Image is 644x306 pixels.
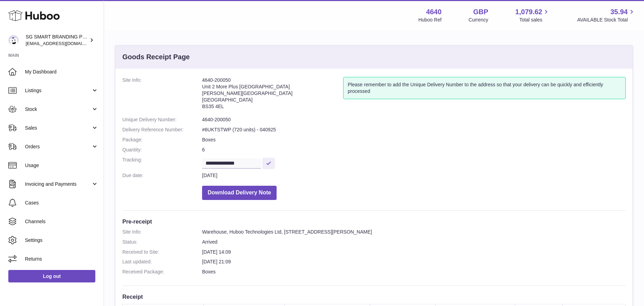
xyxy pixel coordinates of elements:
[122,126,202,133] dt: Delivery Reference Number:
[202,269,626,275] dd: Boxes
[202,172,626,179] dd: [DATE]
[577,17,636,23] span: AVAILABLE Stock Total
[122,239,202,245] dt: Status:
[8,35,19,45] img: uktopsmileshipping@gmail.com
[122,147,202,153] dt: Quantity:
[343,77,626,99] div: Please remember to add the Unique Delivery Number to the address so that your delivery can be qui...
[25,162,98,169] span: Usage
[202,229,626,235] dd: Warehouse, Huboo Technologies Ltd, [STREET_ADDRESS][PERSON_NAME]
[25,200,98,206] span: Cases
[25,218,98,225] span: Channels
[202,147,626,153] dd: 6
[122,137,202,143] dt: Package:
[122,172,202,179] dt: Due date:
[8,270,95,282] a: Log out
[25,256,98,262] span: Returns
[122,157,202,169] dt: Tracking:
[610,7,628,17] span: 35.94
[202,186,277,200] button: Download Delivery Note
[25,69,98,75] span: My Dashboard
[515,7,542,17] span: 1,079.62
[469,17,488,23] div: Currency
[25,125,91,131] span: Sales
[202,249,626,255] dd: [DATE] 14:09
[426,7,442,17] strong: 4640
[26,34,88,47] div: SG SMART BRANDING PTE. LTD.
[202,77,343,113] address: 4640-200050 Unit 2 More Plus [GEOGRAPHIC_DATA] [PERSON_NAME][GEOGRAPHIC_DATA] [GEOGRAPHIC_DATA] B...
[202,239,626,245] dd: Arrived
[122,116,202,123] dt: Unique Delivery Number:
[577,7,636,23] a: 35.94 AVAILABLE Stock Total
[25,181,91,187] span: Invoicing and Payments
[519,17,550,23] span: Total sales
[473,7,488,17] strong: GBP
[25,237,98,244] span: Settings
[202,116,626,123] dd: 4640-200050
[515,7,550,23] a: 1,079.62 Total sales
[122,77,202,113] dt: Site Info:
[26,41,102,46] span: [EMAIL_ADDRESS][DOMAIN_NAME]
[122,52,190,62] h3: Goods Receipt Page
[202,259,626,265] dd: [DATE] 21:09
[25,87,91,94] span: Listings
[202,137,626,143] dd: Boxes
[122,259,202,265] dt: Last updated:
[25,143,91,150] span: Orders
[122,293,626,300] h3: Receipt
[122,269,202,275] dt: Received Package:
[122,218,626,225] h3: Pre-receipt
[122,229,202,235] dt: Site Info:
[202,126,626,133] dd: #6UKTSTWP (720 units) - 040925
[122,249,202,255] dt: Received to Site:
[418,17,442,23] div: Huboo Ref
[25,106,91,113] span: Stock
